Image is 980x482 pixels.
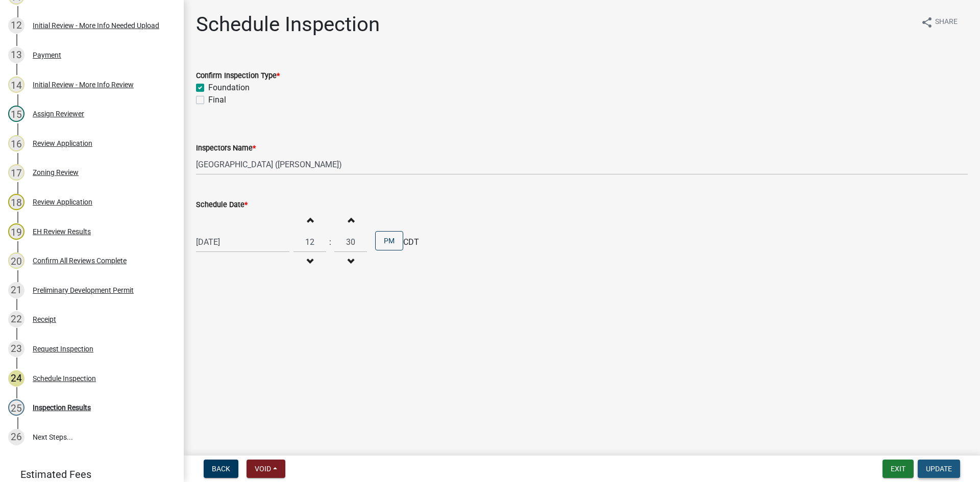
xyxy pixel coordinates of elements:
span: Back [212,465,230,473]
label: Schedule Date [196,201,248,209]
input: mm/dd/yyyy [196,232,289,252]
button: Exit [883,460,914,478]
button: shareShare [913,12,966,32]
div: 20 [8,252,24,269]
div: 19 [8,223,24,240]
div: Payment [33,52,61,59]
div: 16 [8,135,24,151]
div: 15 [8,106,24,122]
input: Minutes [334,232,367,252]
div: Receipt [33,316,56,323]
div: Inspection Results [33,404,91,411]
div: 21 [8,282,24,298]
button: Back [204,460,238,478]
div: Schedule Inspection [33,375,96,382]
div: Preliminary Development Permit [33,287,134,294]
span: CDT [403,236,419,248]
i: share [921,16,933,29]
div: Assign Reviewer [33,110,84,117]
div: 18 [8,194,24,210]
div: 24 [8,370,24,387]
div: 17 [8,164,24,181]
div: 14 [8,77,24,93]
input: Hours [293,232,326,252]
span: Void [255,465,271,473]
div: 12 [8,17,24,34]
div: Request Inspection [33,345,93,352]
label: Inspectors Name [196,145,256,152]
button: Update [918,460,960,478]
div: Initial Review - More Info Review [33,81,134,88]
div: Initial Review - More Info Needed Upload [33,22,159,29]
button: PM [375,231,403,250]
div: Confirm All Reviews Complete [33,257,127,264]
div: 26 [8,429,24,445]
div: EH Review Results [33,228,91,235]
div: 25 [8,399,24,416]
span: Share [935,16,958,29]
label: Confirm Inspection Type [196,72,280,80]
div: Review Application [33,198,92,206]
button: Void [247,460,285,478]
div: Review Application [33,140,92,147]
span: Update [926,465,952,473]
div: : [326,236,334,248]
div: 13 [8,47,24,63]
div: 23 [8,341,24,357]
label: Final [208,94,226,106]
h1: Schedule Inspection [196,12,380,37]
div: 22 [8,311,24,327]
label: Foundation [208,82,250,94]
div: Zoning Review [33,169,79,176]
